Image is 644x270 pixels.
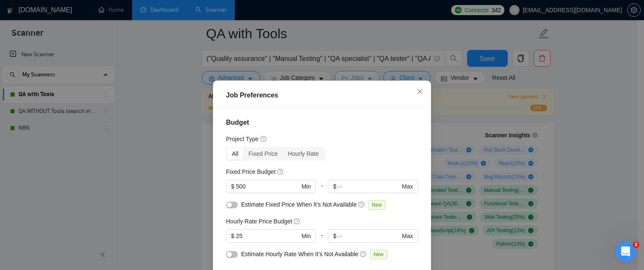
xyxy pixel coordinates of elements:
[236,182,300,191] input: 0
[402,231,413,241] span: Max
[633,241,639,248] span: 2
[244,148,283,160] div: Fixed Price
[241,201,357,208] span: Estimate Fixed Price When It’s Not Available
[226,90,418,100] div: Job Preferences
[301,182,311,191] span: Min
[316,229,328,249] div: -
[231,231,234,241] span: $
[333,182,336,191] span: $
[370,250,387,259] span: New
[283,148,324,160] div: Hourly Rate
[615,241,636,262] iframe: Intercom live chat
[227,148,244,160] div: All
[338,231,400,241] input: ∞
[226,134,259,144] h5: Project Type
[360,251,367,257] span: question-circle
[338,182,400,191] input: ∞
[226,217,292,226] h5: Hourly Rate Price Budget
[408,81,431,103] button: Close
[301,231,311,241] span: Min
[333,231,336,241] span: $
[241,251,358,257] span: Estimate Hourly Rate When It’s Not Available
[294,218,301,225] span: question-circle
[358,201,365,208] span: question-circle
[236,231,300,241] input: 0
[369,200,385,210] span: New
[277,168,284,175] span: question-circle
[316,180,328,200] div: -
[260,136,267,142] span: question-circle
[231,182,234,191] span: $
[226,167,275,176] h5: Fixed Price Budget
[226,118,418,128] h4: Budget
[416,88,423,95] span: close
[402,182,413,191] span: Max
